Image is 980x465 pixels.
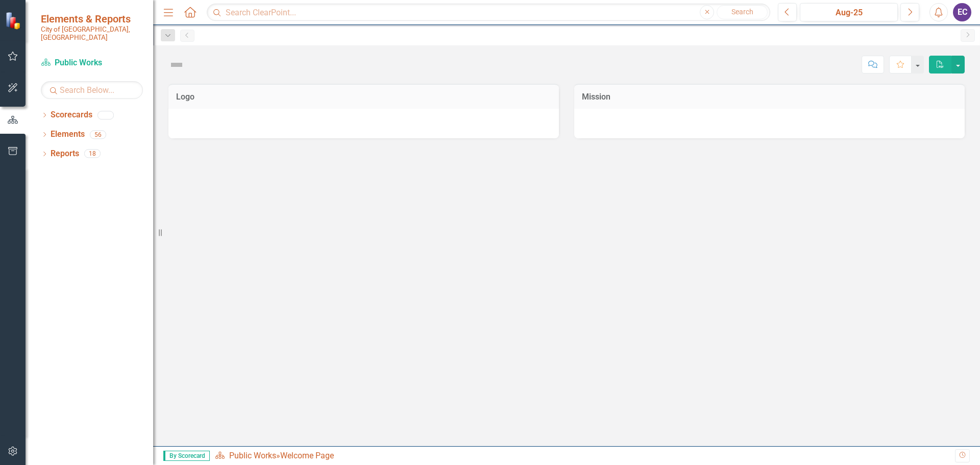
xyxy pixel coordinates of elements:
span: Elements & Reports [41,13,143,25]
span: Search [731,8,753,16]
div: » [215,450,955,462]
div: Aug-25 [803,7,894,19]
small: City of [GEOGRAPHIC_DATA], [GEOGRAPHIC_DATA] [41,25,143,42]
a: Public Works [229,451,276,460]
span: By Scorecard [163,451,210,461]
input: Search Below... [41,81,143,99]
button: EC [953,3,971,21]
a: Elements [51,129,85,140]
button: Search [717,5,768,19]
a: Public Works [41,57,143,69]
img: Not Defined [168,57,185,73]
img: ClearPoint Strategy [5,11,23,29]
div: 18 [84,150,101,158]
a: Reports [51,148,79,160]
a: Scorecards [51,109,92,121]
div: Welcome Page [280,451,334,460]
div: 56 [90,130,106,139]
button: Aug-25 [800,3,898,21]
input: Search ClearPoint... [207,4,770,21]
h3: Mission [582,92,957,102]
h3: Logo [176,92,551,102]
